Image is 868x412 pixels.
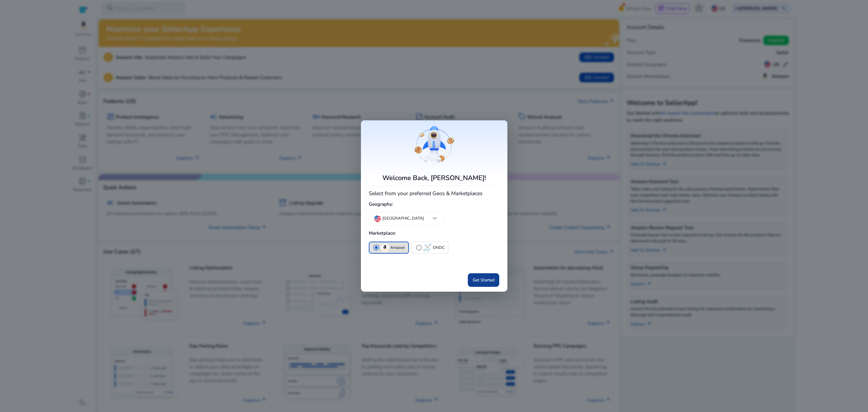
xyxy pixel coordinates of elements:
h4: Select from your preferred Geos & Marketplaces [369,189,499,197]
span: radio_button_unchecked [416,244,422,251]
img: us.svg [374,215,381,222]
h5: Geography: [369,199,499,210]
p: ONDC [433,245,445,251]
p: [GEOGRAPHIC_DATA] [382,216,424,222]
span: keyboard_arrow_down [431,214,439,222]
button: Get Started [468,273,499,287]
span: Get Started [473,277,494,283]
p: Amazon [390,245,405,251]
span: radio_button_checked [373,244,380,251]
h5: Marketplace: [369,228,499,239]
img: ondc-sm.webp [423,244,431,252]
img: amazon.svg [381,244,389,252]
